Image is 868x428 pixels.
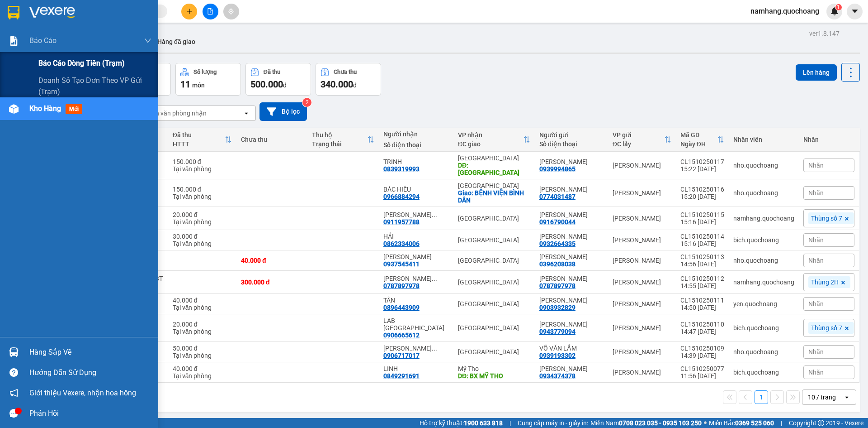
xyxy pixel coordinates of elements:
div: CL1510250114 [680,233,724,240]
div: [PERSON_NAME] [613,162,671,169]
span: 11 [180,79,190,90]
span: ... [432,275,437,282]
div: [GEOGRAPHIC_DATA] [458,279,530,286]
span: Nhãn [808,257,824,264]
span: Doanh số tạo đơn theo VP gửi (trạm) [38,75,151,97]
button: Lên hàng [796,64,837,81]
div: [GEOGRAPHIC_DATA] [458,300,530,308]
div: Hàng sắp về [29,346,151,359]
span: đ [283,82,287,89]
span: Báo cáo dòng tiền (trạm) [38,58,125,69]
svg: open [843,394,850,401]
div: NGUYỄN VÕ KHÁNH HÀO [383,211,449,218]
div: Mỹ Tho [458,365,530,372]
div: CL1510250111 [680,297,724,304]
button: plus [181,4,197,19]
strong: 0369 525 060 [735,419,774,427]
div: 0937545411 [383,260,420,268]
div: 0839319993 [383,165,420,173]
div: 11:56 [DATE] [680,372,724,380]
div: 15:22 [DATE] [680,165,724,173]
span: 500.000 [250,79,283,90]
div: Số lượng [193,69,217,75]
button: Chưa thu340.000đ [316,63,381,96]
div: [PERSON_NAME] [613,348,671,356]
div: 0916790044 [539,218,576,226]
span: Nhãn [808,348,824,356]
div: TÂN [383,297,449,304]
div: [GEOGRAPHIC_DATA] [458,257,530,264]
span: | [509,418,511,428]
div: yen.quochoang [733,300,794,308]
div: nho.quochoang [733,162,794,169]
div: 15:20 [DATE] [680,193,724,200]
div: Hướng dẫn sử dụng [29,366,151,380]
div: 0787897978 [383,282,420,289]
span: Nhãn [808,162,824,169]
div: Số điện thoại [383,141,449,149]
div: [PERSON_NAME] [613,215,671,222]
div: CL1510250113 [680,253,724,260]
div: CL1510250109 [680,345,724,352]
span: | [781,418,782,428]
div: NGUYỄN MINH ĐỨC [539,275,604,282]
span: Cung cấp máy in - giấy in: [518,418,588,428]
span: Nhãn [808,236,824,244]
div: NGUYỄN THỊ HỒNG NHUNG [539,186,604,193]
div: PHAN VĂN HÙNG [539,321,604,328]
div: NGÔ MINH THƯỜNG [539,253,604,260]
div: Tại văn phòng [173,193,232,200]
div: [GEOGRAPHIC_DATA] [458,154,530,162]
div: 0932664335 [539,240,576,247]
button: aim [223,4,239,19]
div: Tại văn phòng [173,165,232,173]
div: 0911957788 [383,218,420,226]
div: [GEOGRAPHIC_DATA] [458,324,530,332]
button: Số lượng11món [175,63,241,96]
div: bich.quochoang [733,369,794,376]
span: plus [186,8,193,14]
div: ĐC lấy [613,140,664,148]
span: caret-down [851,7,859,15]
span: notification [9,389,18,397]
img: icon-new-feature [830,7,839,15]
div: CL1510250117 [680,158,724,165]
button: file-add [203,4,218,19]
div: 150.000 đ [173,158,232,165]
div: Người nhận [383,130,449,138]
div: [PERSON_NAME] [613,279,671,286]
div: Mã GD [680,131,717,139]
div: ver 1.8.147 [809,29,840,38]
div: Thu hộ [312,131,367,139]
span: ⚪️ [704,421,707,425]
div: 0966884294 [383,193,420,200]
sup: 2 [302,98,311,107]
div: nho.quochoang [733,257,794,264]
div: 14:39 [DATE] [680,352,724,359]
span: Báo cáo [29,35,57,46]
span: Thùng số 7 [811,214,842,222]
div: 15:16 [DATE] [680,218,724,226]
div: Tại văn phòng [173,372,232,380]
div: VÕ VĂN LẮM [539,345,604,352]
div: Phản hồi [29,407,151,420]
div: 0906717017 [383,352,420,359]
div: Tại văn phòng [173,240,232,247]
div: TRƯƠNG VĂN HIỆP [539,297,604,304]
div: [PERSON_NAME] [613,189,671,197]
div: 20.000 đ [173,211,232,218]
div: Chưa thu [334,69,357,75]
button: 1 [755,390,768,404]
span: question-circle [9,368,18,377]
div: [GEOGRAPHIC_DATA] [458,182,530,189]
div: Số điện thoại [539,140,604,148]
div: Trạng thái [312,140,367,148]
div: [GEOGRAPHIC_DATA] [458,215,530,222]
span: down [144,37,151,44]
th: Toggle SortBy [676,128,729,152]
div: namhang.quochoang [733,215,794,222]
span: ... [432,345,437,352]
span: namhang.quochoang [743,5,826,17]
div: 30.000 đ [173,233,232,240]
span: Nhãn [808,369,824,376]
